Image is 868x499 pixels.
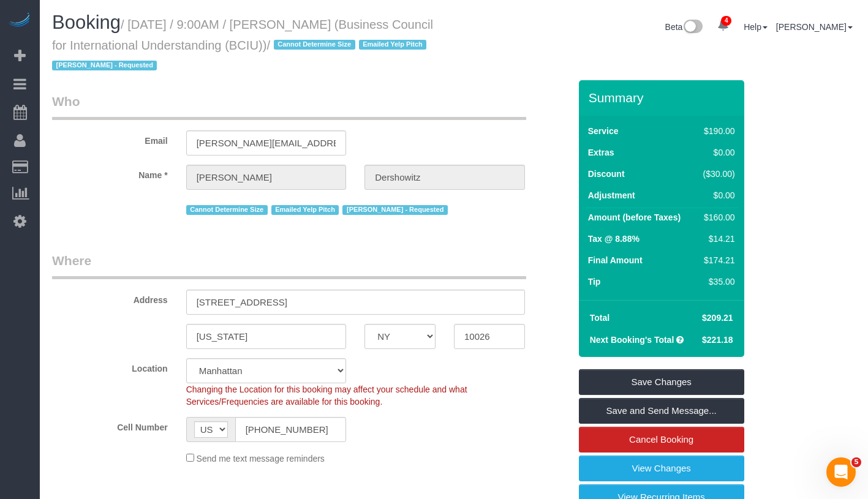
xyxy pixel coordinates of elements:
[702,313,733,323] span: $209.21
[588,125,619,137] label: Service
[359,40,427,50] span: Emailed Yelp Pitch
[711,12,735,39] a: 4
[43,130,177,147] label: Email
[43,358,177,375] label: Location
[7,12,32,29] img: Automaid Logo
[851,457,861,467] span: 5
[682,20,703,36] img: New interface
[588,276,601,288] label: Tip
[43,165,177,181] label: Name *
[744,22,768,32] a: Help
[579,369,744,395] a: Save Changes
[197,454,325,463] span: Send me text message reminders
[698,211,735,223] div: $160.00
[274,40,355,50] span: Cannot Determine Size
[43,290,177,306] label: Address
[588,233,640,245] label: Tax @ 8.88%
[579,398,744,424] a: Save and Send Message...
[702,335,733,345] span: $221.18
[590,313,609,323] strong: Total
[826,457,856,487] iframe: Intercom live chat
[721,16,731,26] span: 4
[271,205,339,215] span: Emailed Yelp Pitch
[590,335,674,345] strong: Next Booking's Total
[698,146,735,159] div: $0.00
[186,324,347,349] input: City
[698,233,735,245] div: $14.21
[588,168,625,180] label: Discount
[364,165,525,190] input: Last Name
[186,205,268,215] span: Cannot Determine Size
[52,12,121,33] span: Booking
[52,252,526,279] legend: Where
[588,211,681,223] label: Amount (before Taxes)
[589,91,738,105] h3: Summary
[579,456,744,481] a: View Changes
[186,385,467,407] span: Changing the Location for this booking may affect your schedule and what Services/Frequencies are...
[186,130,347,156] input: Email
[588,146,614,159] label: Extras
[186,165,347,190] input: First Name
[43,417,177,433] label: Cell Number
[52,61,157,70] span: [PERSON_NAME] - Requested
[342,205,447,215] span: [PERSON_NAME] - Requested
[454,324,525,349] input: Zip Code
[776,22,853,32] a: [PERSON_NAME]
[588,189,635,201] label: Adjustment
[579,427,744,452] a: Cancel Booking
[235,417,347,442] input: Cell Number
[698,276,735,288] div: $35.00
[698,189,735,201] div: $0.00
[665,22,703,32] a: Beta
[52,18,433,73] small: / [DATE] / 9:00AM / [PERSON_NAME] (Business Council for International Understanding (BCIU))
[698,254,735,266] div: $174.21
[698,168,735,180] div: ($30.00)
[698,125,735,137] div: $190.00
[588,254,643,266] label: Final Amount
[52,92,526,120] legend: Who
